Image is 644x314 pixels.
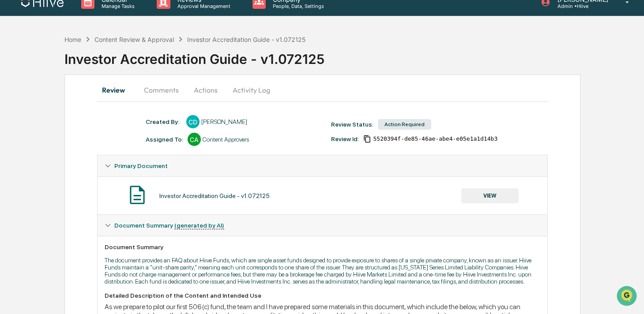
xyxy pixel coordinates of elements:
button: Actions [186,79,226,101]
span: Pylon [88,150,107,156]
img: Document Icon [126,184,148,206]
div: Action Required [378,119,431,130]
span: Primary Document [114,162,168,169]
div: Investor Accreditation Guide - v1.072125 [64,44,644,67]
span: Preclearance [18,111,57,120]
div: Document Summary (generated by AI) [98,215,547,236]
div: Review Id: [331,135,359,142]
span: Data Lookup [18,128,56,137]
div: Content Review & Approval [94,36,174,43]
div: 🔎 [9,129,16,136]
button: VIEW [461,188,519,203]
button: Activity Log [226,79,277,101]
button: Comments [137,79,186,101]
div: Review Status: [331,121,373,128]
div: 🖐️ [9,112,16,119]
button: Start new chat [150,70,161,81]
div: CD [186,115,200,128]
div: 🗄️ [64,112,71,119]
u: (generated by AI) [174,222,224,229]
a: Powered byPylon [62,149,107,156]
div: Investor Accreditation Guide - v1.072125 [159,192,270,199]
div: Content Approvers [203,136,249,143]
div: Assigned To: [146,136,183,143]
div: Home [64,36,81,43]
button: Review [97,79,137,101]
p: Admin • Hiive [550,3,613,9]
img: 1746055101610-c473b297-6a78-478c-a979-82029cc54cd1 [9,67,25,83]
div: [PERSON_NAME] [201,118,247,125]
div: Detailed Description of the Content and Intended Use [105,292,540,299]
div: CA [188,133,201,146]
span: Copy Id [363,135,371,143]
a: 🔎Data Lookup [5,124,59,140]
div: Document Summary [105,243,540,250]
input: Clear [23,40,146,49]
p: How can we help? [9,19,161,33]
div: Investor Accreditation Guide - v1.072125 [187,36,305,43]
div: Created By: ‎ ‎ [146,118,182,125]
div: Start new chat [30,67,145,76]
p: The document provides an FAQ about Hiive Funds, which are single asset funds designed to provide ... [105,257,540,285]
div: We're available if you need us! [30,76,112,83]
span: 5520394f-de85-46ae-abe4-e05e1a1d14b3 [373,135,497,142]
p: Manage Tasks [94,3,139,9]
div: secondary tabs example [97,79,548,101]
a: 🗄️Attestations [60,108,113,123]
a: 🖐️Preclearance [5,108,60,123]
p: Approval Management [170,3,235,9]
iframe: Open customer support [616,285,640,309]
div: Primary Document [98,176,547,214]
div: Primary Document [98,155,547,176]
span: Document Summary [114,222,224,229]
p: People, Data, Settings [266,3,328,9]
span: Attestations [73,111,109,120]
